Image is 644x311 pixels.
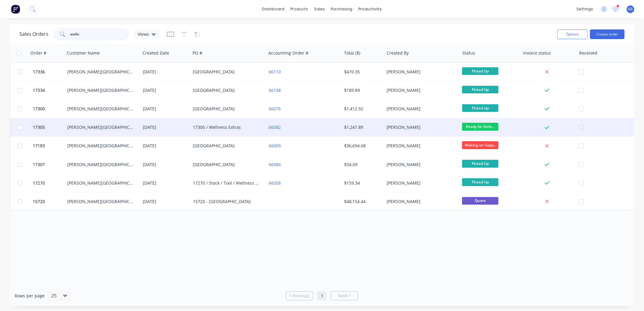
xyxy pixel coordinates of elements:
[462,197,498,205] span: Quote
[259,5,288,14] a: dashboard
[31,100,67,118] button: 17300
[387,50,409,56] div: Created By
[193,124,260,130] div: 17305 / Wellness Extras
[269,143,281,149] a: 66009
[143,199,188,205] div: [DATE]
[31,155,67,174] button: 17307
[15,293,45,299] span: Rows per page
[31,81,67,99] button: 17334
[344,124,380,130] div: $1,247.89
[30,50,46,56] div: Order #
[311,5,328,14] div: sales
[143,50,169,56] div: Created Date
[33,69,45,75] span: 17336
[283,291,361,300] ul: Pagination
[462,123,498,130] span: Ready for Deliv...
[143,87,188,93] div: [DATE]
[462,67,498,75] span: Picked Up
[338,293,347,299] span: Next
[143,162,188,168] div: [DATE]
[387,106,454,112] div: [PERSON_NAME]
[70,28,129,40] input: Search...
[628,6,633,12] span: GS
[387,180,454,186] div: [PERSON_NAME]
[67,199,135,205] div: [PERSON_NAME][GEOGRAPHIC_DATA]
[288,5,311,14] div: products
[462,178,498,186] span: Picked Up
[557,29,588,39] button: Options
[67,69,135,75] div: [PERSON_NAME][GEOGRAPHIC_DATA]
[143,143,188,149] div: [DATE]
[31,137,67,155] button: 17183
[193,199,260,205] div: 15720 - [GEOGRAPHIC_DATA]
[269,180,281,186] a: 66058
[387,143,454,149] div: [PERSON_NAME]
[269,106,281,112] a: 66076
[19,31,49,37] h1: Sales Orders
[31,63,67,81] button: 17336
[193,50,202,56] div: PO #
[143,106,188,112] div: [DATE]
[344,50,360,56] div: Total ($)
[67,87,135,93] div: [PERSON_NAME][GEOGRAPHIC_DATA]
[31,118,67,136] button: 17305
[344,199,380,205] div: $48,154.44
[387,124,454,130] div: [PERSON_NAME]
[387,87,454,93] div: [PERSON_NAME]
[590,29,625,39] button: Create order
[143,124,188,130] div: [DATE]
[33,87,45,93] span: 17334
[143,69,188,75] div: [DATE]
[33,143,45,149] span: 17183
[193,87,260,93] div: [GEOGRAPHIC_DATA]
[31,192,67,211] button: 15720
[67,143,135,149] div: [PERSON_NAME][GEOGRAPHIC_DATA]
[579,50,597,56] div: Received
[344,106,380,112] div: $1,412.92
[67,162,135,168] div: [PERSON_NAME][GEOGRAPHIC_DATA]
[523,50,551,56] div: Invoice status
[462,141,498,149] span: Waiting on Supp...
[269,162,281,167] a: 66084
[462,86,498,93] span: Picked Up
[573,5,596,14] div: settings
[269,87,281,93] a: 66108
[344,69,380,75] div: $470.35
[67,124,135,130] div: [PERSON_NAME][GEOGRAPHIC_DATA]
[138,31,149,37] span: Views
[331,293,358,299] a: Next page
[67,180,135,186] div: [PERSON_NAME][GEOGRAPHIC_DATA]
[328,5,356,14] div: purchasing
[11,5,20,14] img: Factory
[193,69,260,75] div: [GEOGRAPHIC_DATA]
[286,293,313,299] a: Previous page
[462,160,498,167] span: Picked Up
[33,199,45,205] span: 15720
[317,291,327,300] a: Page 1 is your current page
[193,180,260,186] div: 17270 / Stock / Tool / Wellness Centre
[33,124,45,130] span: 17305
[33,106,45,112] span: 17300
[293,293,310,299] span: Previous
[344,180,380,186] div: $159.34
[31,174,67,192] button: 17270
[356,5,385,14] div: productivity
[67,106,135,112] div: [PERSON_NAME][GEOGRAPHIC_DATA]
[269,124,281,130] a: 66082
[387,69,454,75] div: [PERSON_NAME]
[462,104,498,112] span: Picked Up
[344,87,380,93] div: $189.89
[193,106,260,112] div: [GEOGRAPHIC_DATA]
[193,143,260,149] div: [GEOGRAPHIC_DATA]
[387,199,454,205] div: [PERSON_NAME]
[344,143,380,149] div: $36,694.68
[268,50,308,56] div: Accounting Order #
[462,50,475,56] div: Status
[344,162,380,168] div: $34.09
[33,162,45,168] span: 17307
[269,69,281,75] a: 66110
[387,162,454,168] div: [PERSON_NAME]
[33,180,45,186] span: 17270
[67,50,100,56] div: Customer Name
[143,180,188,186] div: [DATE]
